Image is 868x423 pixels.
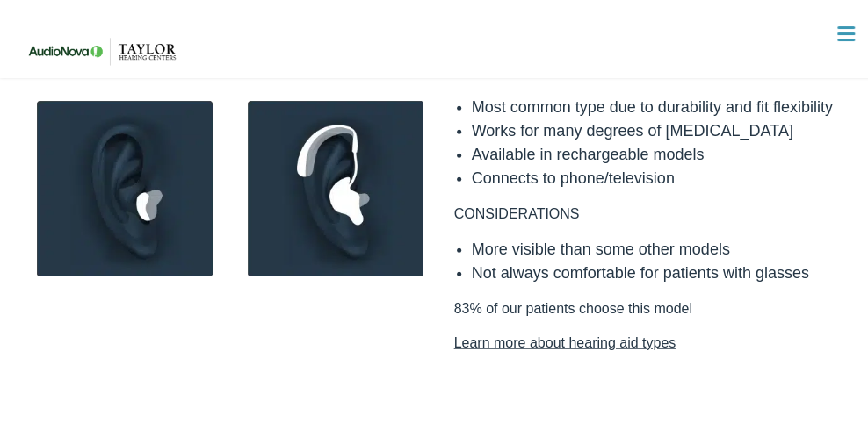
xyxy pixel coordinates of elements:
li: Works for many degrees of [MEDICAL_DATA] [472,116,850,140]
li: Not always comfortable for patients with glasses [472,258,850,282]
li: Connects to phone/television [472,163,850,187]
p: CONSIDERATIONS [454,200,850,221]
p: 83% of our patients choose this model [454,295,850,350]
a: What We Offer [31,70,864,125]
li: Most common type due to durability and fit flexibility [472,92,850,116]
li: Available in rechargeable models [472,140,850,163]
li: More visible than some other models [472,234,850,258]
a: Learn more about hearing aid types [454,329,850,350]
